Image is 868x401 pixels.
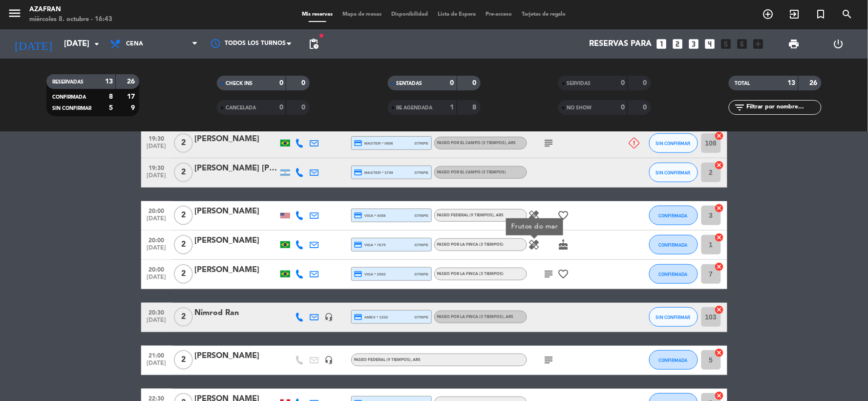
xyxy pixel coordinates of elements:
span: Reservas para [590,40,652,49]
span: , ARS [504,315,514,319]
span: SIN CONFIRMAR [52,106,91,111]
span: [DATE] [145,245,169,256]
i: cake [558,239,570,251]
button: SIN CONFIRMAR [649,133,698,153]
span: SIN CONFIRMAR [656,141,691,146]
i: credit_card [354,211,363,220]
i: looks_two [672,38,684,50]
span: [DATE] [145,215,169,227]
i: turned_in_not [815,8,827,20]
i: filter_list [734,102,745,113]
span: Mapa de mesas [338,12,386,17]
span: master * 0806 [354,139,394,148]
strong: 0 [302,104,308,111]
i: add_circle_outline [762,8,774,20]
div: [PERSON_NAME] [195,350,278,362]
span: , ARS [411,358,421,362]
strong: 1 [450,104,454,111]
span: [DATE] [145,172,169,184]
span: CANCELADA [226,106,256,110]
span: stripe [415,212,429,219]
span: Mis reservas [297,12,338,17]
strong: 13 [105,78,113,85]
i: healing [529,239,540,251]
div: [PERSON_NAME] [195,133,278,146]
i: credit_card [354,139,363,148]
i: looks_one [656,38,668,50]
span: stripe [415,169,429,176]
strong: 0 [643,80,649,86]
span: 2 [174,235,193,254]
i: credit_card [354,168,363,177]
i: credit_card [354,270,363,278]
input: Filtrar por nombre... [745,102,821,113]
strong: 0 [302,80,308,86]
span: stripe [415,314,429,320]
strong: 13 [788,80,796,86]
div: [PERSON_NAME] [195,234,278,247]
span: visa * 4458 [354,211,386,220]
i: favorite_border [558,268,570,280]
i: healing [529,210,540,221]
button: SIN CONFIRMAR [649,307,698,327]
i: cancel [715,232,724,242]
i: credit_card [354,240,363,249]
span: Lista de Espera [433,12,481,17]
span: 20:00 [145,263,169,274]
span: NO SHOW [567,106,592,110]
span: CHECK INS [226,81,253,86]
div: [PERSON_NAME] [195,264,278,276]
span: SERVIDAS [567,81,591,86]
strong: 26 [810,80,820,86]
div: [PERSON_NAME] [195,205,278,218]
span: RESERVADAS [52,80,84,84]
i: headset_mic [325,356,334,364]
span: SIN CONFIRMAR [656,170,691,175]
span: stripe [415,242,429,248]
span: 19:30 [145,162,169,173]
i: cancel [715,160,724,170]
strong: 17 [127,93,137,100]
span: amex * 1332 [354,313,388,321]
span: 21:00 [145,349,169,360]
span: visa * 2992 [354,270,386,278]
span: CONFIRMADA [659,242,688,248]
div: Azafran [29,5,112,15]
strong: 0 [450,80,454,86]
i: credit_card [354,313,363,321]
span: CONFIRMADA [52,95,86,100]
i: search [842,8,853,20]
span: , ARS [494,213,504,217]
span: 2 [174,206,193,225]
strong: 0 [279,80,283,86]
i: looks_5 [720,38,733,50]
span: CONFIRMADA [659,213,688,218]
strong: 0 [621,104,625,111]
span: print [788,38,800,50]
span: 2 [174,163,193,182]
button: menu [7,6,22,24]
span: [DATE] [145,360,169,371]
span: Paseo por la finca (3 tiempos) [437,272,504,276]
span: Paseo Federal (9 tiempos) [437,213,504,217]
i: power_settings_new [832,38,844,50]
strong: 8 [109,93,113,100]
i: subject [543,137,555,149]
span: Tarjetas de regalo [517,12,571,17]
div: Nimrod Ran [195,307,278,319]
span: stripe [415,140,429,147]
span: Disponibilidad [386,12,433,17]
i: cancel [715,391,724,401]
strong: 5 [109,105,113,111]
i: looks_4 [704,38,717,50]
span: stripe [415,271,429,277]
div: miércoles 8. octubre - 16:43 [29,15,112,24]
div: Frutos do mar [506,218,563,235]
span: RE AGENDADA [397,106,433,110]
span: master * 3709 [354,168,394,177]
i: [DATE] [7,33,59,55]
span: pending_actions [308,38,319,50]
span: Paseo por el campo (5 tiempos) [437,170,507,174]
span: Pre-acceso [481,12,517,17]
span: , ARS [507,141,516,145]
